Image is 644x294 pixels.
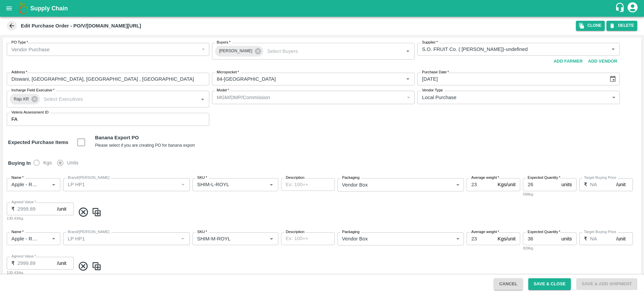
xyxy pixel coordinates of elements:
span: Kgs [43,159,52,166]
div: Raju KR [10,94,40,104]
div: [PERSON_NAME] [215,46,263,57]
button: open drawer [1,1,17,16]
input: Create Brand/Marka [65,234,177,243]
button: Add Vendor [585,56,620,67]
span: Raju KR [10,96,33,103]
button: Open [404,47,412,56]
label: Brand/[PERSON_NAME] [68,229,109,235]
input: 0.0 [17,203,57,215]
label: Incharge Field Executive [11,88,54,93]
input: 0 [523,178,559,191]
p: ₹ [11,260,15,267]
label: Supplier [422,40,438,45]
div: 130.43/kg [7,270,74,276]
p: /unit [616,181,626,188]
label: Vendor Type [422,88,443,93]
button: Open [49,234,58,243]
p: Vendor Box [342,235,368,242]
button: Choose date, selected date is Jul 31, 2025 [606,73,619,85]
b: Edit Purchase Order - PO/V/[DOMAIN_NAME][URL] [21,23,141,28]
button: Open [49,180,58,189]
button: Cancel [494,278,523,290]
label: Micropocket [217,70,239,75]
label: Description [286,229,305,235]
div: buying_in [34,156,84,169]
input: Address [7,73,209,85]
div: account of current user [627,1,639,15]
label: Packaging [342,175,360,180]
p: /unit [57,205,66,213]
label: Address [11,70,27,75]
img: CloneIcon [92,207,102,218]
button: Open [267,180,276,189]
a: Supply Chain [30,4,615,13]
label: Expected Quantity [528,175,560,180]
div: customer-support [615,2,627,14]
input: 0.0 [590,178,616,191]
p: Kgs/unit [498,181,516,188]
b: Supply Chain [30,5,68,12]
p: ₹ [11,205,15,213]
button: DELETE [606,21,637,30]
p: units [561,235,572,242]
p: units [561,181,572,188]
input: 0.0 [590,232,616,245]
label: Expected Quantity [528,229,560,235]
input: Micropocket [214,75,393,83]
label: SKU [197,175,207,180]
label: SKU [197,229,207,235]
button: Open [609,45,618,54]
p: FA [11,116,17,123]
div: 130.43/kg [7,215,74,221]
label: Brand/[PERSON_NAME] [68,175,109,180]
label: Target Buying Price [584,175,616,180]
input: 0.0 [467,178,495,191]
img: logo [17,2,30,15]
input: Name [9,180,39,189]
input: Select Date [417,73,604,85]
p: Local Purchase [422,94,456,101]
label: PO Type [11,40,28,45]
p: Vendor Purchase [11,46,50,53]
label: Average weight [471,229,499,235]
span: Units [67,159,78,166]
label: Description [286,175,305,180]
button: Clone [576,21,605,30]
p: Kgs/unit [498,235,516,242]
p: /unit [616,235,626,242]
h6: Buying In [5,156,34,170]
button: Open [404,75,412,83]
div: 828kg [523,245,577,251]
input: Select Supplier [419,45,598,54]
small: Please select if you are creating PO for banana export [95,143,195,148]
label: Agreed Value [11,200,36,205]
span: [PERSON_NAME] [215,48,256,55]
button: Open [267,234,276,243]
p: ₹ [584,181,587,188]
label: Name [11,175,23,180]
input: SKU [195,180,257,189]
label: Target Buying Price [584,229,616,235]
b: Banana Export PO [95,135,139,140]
input: Create Brand/Marka [65,180,177,189]
input: Name [9,234,39,243]
p: ₹ [584,235,587,242]
input: 0.0 [467,232,495,245]
label: Velens Assessment ID [11,110,49,115]
label: Model [217,88,229,93]
label: Packaging [342,229,360,235]
p: MGM/DMP/Commission [217,94,270,101]
p: /unit [57,260,66,267]
input: Select Buyers [264,47,393,56]
input: 0 [523,232,559,245]
strong: Expected Purchase Items [8,140,68,145]
input: Select Executives [41,95,187,103]
img: CloneIcon [92,261,102,272]
input: SKU [195,234,257,243]
button: Add Farmer [551,56,585,67]
div: 598kg [523,191,577,197]
label: Purchase Date [422,70,449,75]
label: Name [11,229,23,235]
button: Open [198,95,207,103]
label: Buyers [217,40,230,45]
